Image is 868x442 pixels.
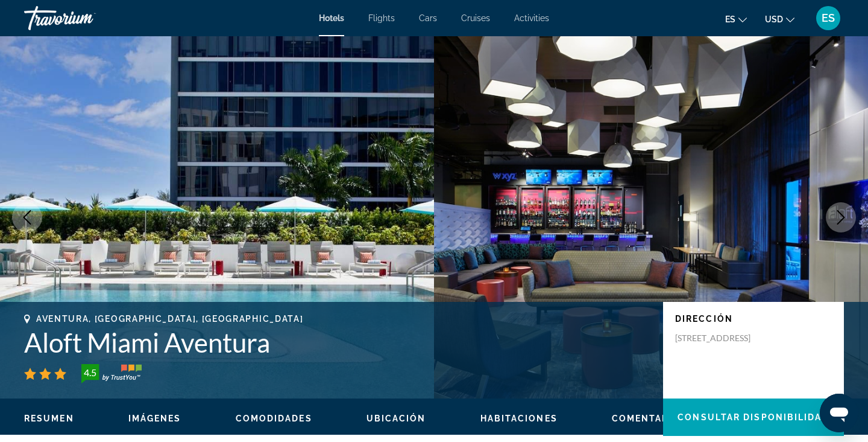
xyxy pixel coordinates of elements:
[461,13,490,23] a: Cruises
[675,314,832,324] p: Dirección
[24,2,145,34] a: Travorium
[36,314,303,324] span: Aventura, [GEOGRAPHIC_DATA], [GEOGRAPHIC_DATA]
[822,12,835,24] span: ES
[725,10,747,28] button: Change language
[419,13,437,23] a: Cars
[128,414,181,423] span: Imágenes
[765,14,783,24] span: USD
[765,10,794,28] button: Change currency
[480,414,558,423] span: Habitaciones
[678,412,829,422] span: Consultar disponibilidad
[128,413,181,424] button: Imágenes
[813,5,844,31] button: User Menu
[81,364,142,383] img: trustyou-badge-hor.svg
[236,414,312,423] span: Comodidades
[78,365,102,380] div: 4.5
[24,413,74,424] button: Resumen
[319,13,344,23] a: Hotels
[725,14,735,24] span: es
[12,202,42,232] button: Previous image
[480,413,558,424] button: Habitaciones
[612,414,687,423] span: Comentarios
[514,13,549,23] a: Activities
[368,13,395,23] a: Flights
[612,413,687,424] button: Comentarios
[24,327,651,358] h1: Aloft Miami Aventura
[820,394,858,432] iframe: Button to launch messaging window
[24,414,74,423] span: Resumen
[366,413,426,424] button: Ubicación
[675,333,772,344] p: [STREET_ADDRESS]
[663,399,844,436] button: Consultar disponibilidad
[236,413,312,424] button: Comodidades
[826,202,856,232] button: Next image
[366,414,426,423] span: Ubicación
